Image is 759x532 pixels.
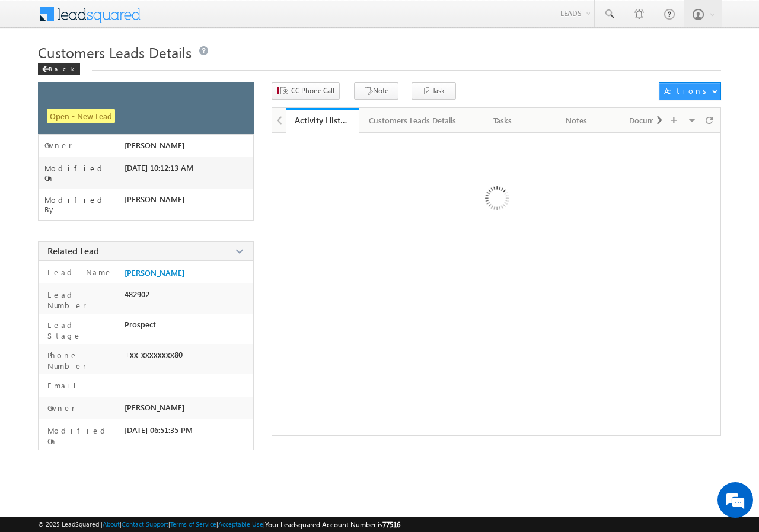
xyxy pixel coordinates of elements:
div: Customers Leads Details [369,113,456,128]
label: Email [44,380,85,391]
label: Owner [44,141,72,150]
a: Notes [540,108,614,133]
span: [PERSON_NAME] [125,141,184,150]
span: [PERSON_NAME] [125,403,184,412]
div: Activity History [295,114,350,126]
label: Modified On [44,164,125,183]
span: +xx-xxxxxxxx80 [125,350,183,359]
button: Note [354,82,398,100]
span: [DATE] 06:51:35 PM [125,425,193,435]
div: Back [38,63,80,75]
label: Lead Name [44,267,113,278]
div: Tasks [476,113,530,128]
button: Actions [659,82,721,100]
img: Loading ... [435,139,557,262]
span: Prospect [125,320,156,329]
label: Lead Number [44,289,119,311]
span: Your Leadsquared Account Number is [265,520,400,529]
span: [DATE] 10:12:13 AM [125,163,193,173]
label: Lead Stage [44,320,119,341]
span: Open - New Lead [47,109,115,123]
a: Terms of Service [170,520,216,528]
a: Customers Leads Details [359,108,467,133]
label: Phone Number [44,350,119,371]
label: Owner [44,403,75,413]
a: Tasks [467,108,540,133]
label: Modified On [44,425,119,447]
a: Contact Support [122,520,168,528]
span: [PERSON_NAME] [125,195,184,204]
button: CC Phone Call [272,82,340,100]
label: Modified By [44,195,125,214]
div: Actions [664,85,711,96]
span: 77516 [382,520,400,529]
span: © 2025 LeadSquared | | | | | [38,519,400,530]
button: Task [412,82,456,100]
a: Activity History [286,108,359,133]
div: Notes [550,113,603,128]
div: Documents [623,113,677,128]
a: Acceptable Use [218,520,263,528]
span: Related Lead [47,245,99,257]
a: [PERSON_NAME] [125,268,184,278]
span: Customers Leads Details [38,43,192,62]
a: Documents [614,108,687,133]
span: CC Phone Call [291,85,334,96]
li: Activity History [286,108,359,132]
a: About [103,520,120,528]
